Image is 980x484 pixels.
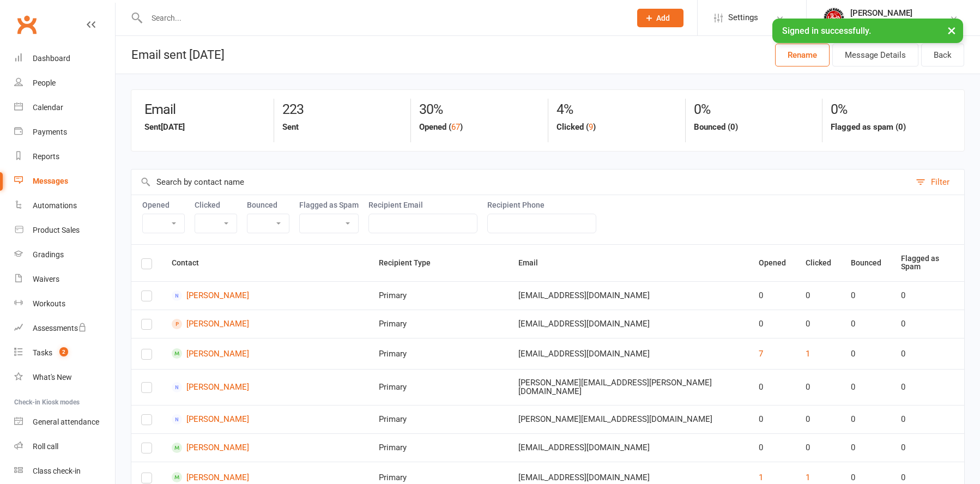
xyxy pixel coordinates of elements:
[901,443,954,452] div: 0
[556,99,677,120] div: 4%
[901,319,954,329] div: 0
[14,292,115,316] a: Workouts
[831,99,951,120] div: 0%
[901,415,954,424] div: 0
[14,71,115,95] a: People
[131,170,910,195] input: Search by contact name
[144,99,265,120] div: Email
[369,245,509,281] th: Recipient Type
[195,201,237,209] label: Clicked
[901,349,954,359] div: 0
[379,291,499,300] div: Primary
[14,169,115,193] a: Messages
[509,245,749,281] th: Email
[759,471,763,484] button: 1
[144,122,185,132] strong: Sent [DATE]
[759,415,786,424] div: 0
[33,467,81,475] div: Class check-in
[379,443,499,452] div: Primary
[33,54,70,63] div: Dashboard
[14,434,115,459] a: Roll call
[518,378,739,396] div: [PERSON_NAME][EMAIL_ADDRESS][PERSON_NAME][DOMAIN_NAME]
[910,170,964,195] button: Filter
[518,473,739,482] div: [EMAIL_ADDRESS][DOMAIN_NAME]
[831,122,906,132] strong: Flagged as spam (0)
[14,316,115,341] a: Assessments
[931,176,949,189] div: Filter
[172,348,359,359] a: [PERSON_NAME]
[694,122,738,132] strong: Bounced (0)
[759,319,786,329] div: 0
[33,201,77,210] div: Automations
[921,44,964,66] a: Back
[851,383,881,392] div: 0
[379,349,499,359] div: Primary
[806,319,831,329] div: 0
[518,291,739,300] div: [EMAIL_ADDRESS][DOMAIN_NAME]
[14,410,115,434] a: General attendance kiosk mode
[14,341,115,365] a: Tasks 2
[14,267,115,292] a: Waivers
[901,473,954,482] div: 0
[33,418,99,426] div: General attendance
[796,245,841,281] th: Clicked
[14,46,115,71] a: Dashboard
[172,319,359,329] a: [PERSON_NAME]
[901,291,954,300] div: 0
[942,19,961,42] button: ×
[172,443,359,453] a: [PERSON_NAME]
[851,415,881,424] div: 0
[759,291,786,300] div: 0
[806,471,810,484] button: 1
[172,472,359,482] a: [PERSON_NAME]
[33,226,80,234] div: Product Sales
[14,365,115,390] a: What's New
[851,291,881,300] div: 0
[656,14,670,22] span: Add
[637,9,683,27] button: Add
[850,8,949,18] div: [PERSON_NAME]
[782,26,871,36] span: Signed in successfully.
[33,103,63,112] div: Calendar
[14,120,115,144] a: Payments
[33,373,72,382] div: What's New
[143,10,623,26] input: Search...
[14,193,115,218] a: Automations
[368,201,477,209] label: Recipient Email
[14,95,115,120] a: Calendar
[518,319,739,329] div: [EMAIL_ADDRESS][DOMAIN_NAME]
[247,201,289,209] label: Bounced
[14,459,115,483] a: Class kiosk mode
[172,414,359,425] a: [PERSON_NAME]
[33,442,58,451] div: Roll call
[33,348,52,357] div: Tasks
[14,243,115,267] a: Gradings
[518,415,739,424] div: [PERSON_NAME][EMAIL_ADDRESS][DOMAIN_NAME]
[379,319,499,329] div: Primary
[14,218,115,243] a: Product Sales
[487,201,596,209] label: Recipient Phone
[116,36,225,74] div: Email sent [DATE]
[759,443,786,452] div: 0
[172,291,359,301] a: [PERSON_NAME]
[13,11,40,38] a: Clubworx
[728,5,758,30] span: Settings
[851,349,881,359] div: 0
[282,99,403,120] div: 223
[33,177,68,185] div: Messages
[33,128,67,136] div: Payments
[451,120,460,134] button: 67
[806,383,831,392] div: 0
[901,383,954,392] div: 0
[759,383,786,392] div: 0
[749,245,796,281] th: Opened
[806,415,831,424] div: 0
[379,383,499,392] div: Primary
[33,324,87,332] div: Assessments
[379,415,499,424] div: Primary
[832,44,918,66] button: Message Details
[518,443,739,452] div: [EMAIL_ADDRESS][DOMAIN_NAME]
[59,347,68,356] span: 2
[379,473,499,482] div: Primary
[556,122,596,132] strong: Clicked ( )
